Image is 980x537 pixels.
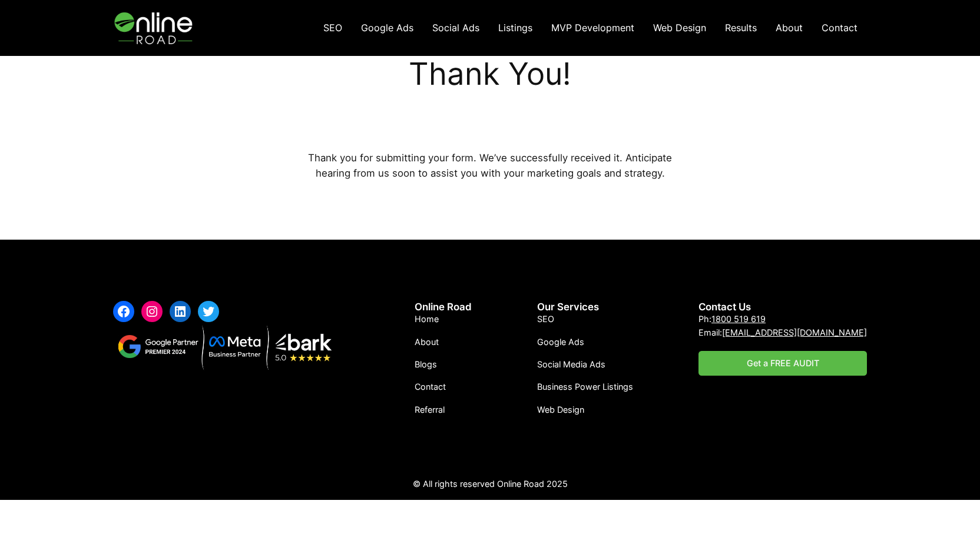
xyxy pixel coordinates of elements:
[822,22,857,34] span: Contact
[711,314,766,324] a: 1800 519 619
[551,22,634,34] span: MVP Development
[352,16,423,40] a: Google Ads
[537,314,554,324] span: SEO
[489,16,542,40] a: Listings
[323,22,342,34] span: SEO
[698,351,867,376] a: Get a FREE AUDIT
[113,478,867,490] p: © All rights reserved Online Road 2025
[415,380,446,393] a: Contact
[542,16,644,40] a: MVP Development
[432,22,479,34] span: Social Ads
[722,327,867,337] a: [EMAIL_ADDRESS][DOMAIN_NAME]
[698,326,867,339] p: Email:
[725,22,757,34] span: Results
[537,337,584,347] span: Google Ads
[415,359,437,369] span: Blogs
[698,301,867,313] h2: Contact Us
[415,382,446,392] span: Contact
[415,337,439,347] span: About
[537,301,633,313] h2: Our Services
[498,22,532,34] span: Listings
[415,313,446,416] nav: Footer navigation
[415,358,437,371] a: Blogs
[415,301,472,313] h2: Online Road
[537,313,633,416] nav: Footer navigation 2
[537,336,584,349] a: Google Ads
[653,22,706,34] span: Web Design
[537,382,633,392] span: Business Power Listings
[361,22,413,34] span: Google Ads
[415,405,445,415] span: Referral
[307,150,673,181] p: Thank you for submitting your form. We’ve successfully received it. Anticipate hearing from us so...
[537,358,605,371] a: Social Media Ads
[314,16,867,40] nav: Navigation
[766,16,812,40] a: About
[415,403,445,416] a: Referral
[537,380,633,393] a: Business Power Listings
[314,16,352,40] a: SEO
[537,403,584,416] a: Web Design
[698,313,867,326] p: Ph:
[423,16,489,40] a: Social Ads
[537,359,605,369] span: Social Media Ads
[716,16,766,40] a: Results
[307,56,673,91] h1: Thank You!
[776,22,803,34] span: About
[812,16,867,40] a: Contact
[537,405,584,415] span: Web Design
[537,313,554,326] a: SEO
[415,336,439,349] a: About
[644,16,716,40] a: Web Design
[415,313,439,326] a: Home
